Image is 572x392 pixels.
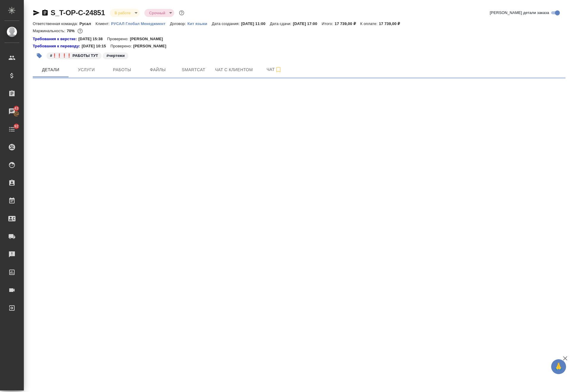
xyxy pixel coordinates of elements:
p: #❗❗❗❗ РАБОТЫ ТУТ [50,53,98,59]
span: Файлы [144,66,172,74]
button: Скопировать ссылку для ЯМессенджера [33,9,40,16]
p: Дата сдачи: [270,21,293,26]
span: Чат [260,66,289,73]
span: 🙏 [554,360,564,373]
button: Скопировать ссылку [41,9,49,16]
span: ❗❗❗❗ РАБОТЫ ТУТ [46,53,102,58]
a: Кит языки [187,21,212,26]
span: Услуги [72,66,101,74]
a: Требования к переводу: [33,43,82,49]
span: Smartcat [179,66,208,74]
p: Маржинальность: [33,29,67,33]
button: В работе [113,10,133,15]
p: К оплате: [360,21,379,26]
button: Доп статусы указывают на важность/срочность заказа [178,9,186,17]
p: Клиент: [96,21,111,26]
p: [PERSON_NAME] [133,43,171,49]
p: #чертежи [106,53,124,59]
span: [PERSON_NAME] детали заказа [490,10,549,16]
p: 17 739,00 ₽ [335,21,360,26]
p: [PERSON_NAME] [130,36,167,42]
div: В работе [110,9,140,17]
a: РУСАЛ Глобал Менеджмент [111,21,170,26]
div: Нажми, чтобы открыть папку с инструкцией [33,36,78,42]
button: 🙏 [551,359,566,374]
p: РУСАЛ Глобал Менеджмент [111,21,170,26]
p: Договор: [170,21,188,26]
p: [DATE] 10:15 [82,43,110,49]
p: Ответственная команда: [33,21,80,26]
div: Нажми, чтобы открыть папку с инструкцией [33,43,82,49]
span: чертежи [102,53,129,58]
button: 4441.60 RUB; [76,27,84,35]
p: Итого: [322,21,334,26]
p: 17 739,00 ₽ [379,21,404,26]
p: 70% [67,29,76,33]
a: Требования к верстке: [33,36,78,42]
p: Дата создания: [212,21,241,26]
span: 92 [11,123,22,129]
p: Проверено: [110,43,133,49]
p: [DATE] 15:38 [78,36,107,42]
a: S_T-OP-C-24851 [51,9,105,17]
p: Русал [80,21,96,26]
span: Детали [36,66,65,74]
a: 43 [1,104,22,119]
p: [DATE] 11:00 [241,21,270,26]
svg: Подписаться [275,66,282,73]
p: Кит языки [187,21,212,26]
span: 43 [11,105,22,111]
button: Добавить тэг [33,49,46,62]
div: В работе [144,9,174,17]
button: Срочный [147,10,167,15]
span: Работы [108,66,136,74]
span: Чат с клиентом [215,66,253,74]
p: [DATE] 17:00 [293,21,322,26]
p: Проверено: [107,36,130,42]
a: 92 [1,122,22,137]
